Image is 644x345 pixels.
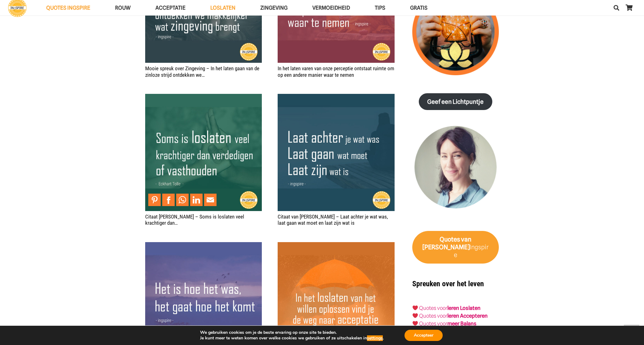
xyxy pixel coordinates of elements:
[115,5,131,11] span: ROUW
[412,231,499,264] a: Quotes van [PERSON_NAME]Ingspire
[440,236,460,243] strong: Quotes
[427,98,484,105] strong: Geef een Lichtpuntje
[312,5,350,11] span: VERMOEIDHEID
[155,5,186,11] span: Acceptatie
[145,65,259,78] a: Mooie spreuk over Zingeving – In het laten gaan van de zinloze strijd ontdekken we…
[148,194,161,206] a: Pin to Pinterest
[145,94,262,211] a: Citaat Eckhart Tolle – Soms is loslaten veel krachtiger dan…
[278,214,388,226] a: Citaat van [PERSON_NAME] – Laat achter je wat was, laat gaan wat moet en laat zijn wat is
[200,335,384,341] p: Je kunt meer te weten komen over welke cookies we gebruiken of ze uitschakelen in .
[190,194,204,206] li: LinkedIn
[210,5,235,11] span: Loslaten
[447,313,488,319] a: leren Accepteren
[375,5,385,11] span: TIPS
[176,194,190,206] li: WhatsApp
[419,93,492,110] a: Geef een Lichtpuntje
[145,94,262,211] img: Citaat over loslaten van Eckhart Tolle - Soms is loslaten veel krachtiger dan verdedigen of vasth...
[148,194,162,206] li: Pinterest
[413,321,418,326] img: ❤
[413,313,418,318] img: ❤
[204,194,218,206] li: Email This
[260,5,288,11] span: Zingeving
[200,330,384,335] p: We gebruiken cookies om je de beste ervaring op onze site te bieden.
[278,94,394,211] img: Laat achter je wat was Laat gaan wat moet Laat zijn wat is - quote van ingspire.nl
[145,214,244,226] a: Citaat [PERSON_NAME] – Soms is loslaten veel krachtiger dan…
[405,330,443,341] button: Accepteer
[190,194,203,206] a: Share to LinkedIn
[367,335,383,341] button: settings
[162,194,175,206] a: Share to Facebook
[413,305,418,310] img: ❤
[419,320,476,327] a: Quotes voormeer Balans
[447,305,481,311] a: leren Loslaten
[46,5,90,11] span: QUOTES INGSPIRE
[204,194,217,206] a: Mail to Email This
[423,236,472,251] strong: van [PERSON_NAME]
[176,194,189,206] a: Share to WhatsApp
[419,313,447,319] a: Quotes voor
[412,126,499,213] img: Inge Geertzen - schrijfster Ingspire.nl, markteer en handmassage therapeut
[447,320,476,327] strong: meer Balans
[412,279,484,288] strong: Spreuken over het leven
[624,325,639,340] a: Terug naar top
[278,65,394,78] a: In het laten varen van onze perceptie ontstaat ruimte om op een andere manier waar te nemen
[410,5,427,11] span: GRATIS
[278,94,394,211] a: Citaat van Ingspire – Laat achter je wat was, laat gaan wat moet en laat zijn wat is
[419,305,447,311] a: Quotes voor
[162,194,176,206] li: Facebook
